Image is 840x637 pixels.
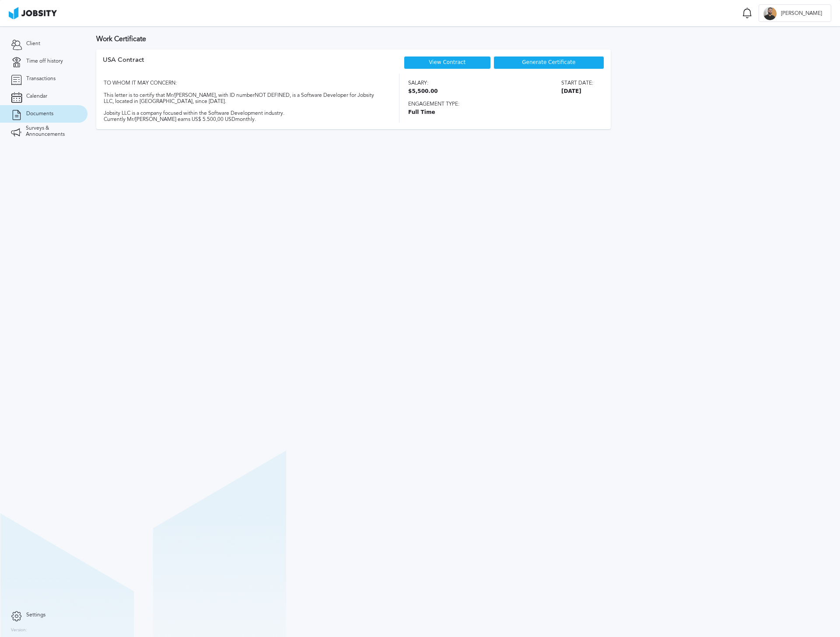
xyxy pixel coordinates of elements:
span: Time off history [26,58,63,64]
span: Full Time [408,110,593,116]
span: Transactions [26,76,56,82]
a: View Contract [429,59,465,65]
span: [DATE] [561,88,593,95]
span: Engagement type: [408,101,593,107]
span: [PERSON_NAME] [777,11,826,17]
span: $5,500.00 [408,88,438,95]
h3: Work Certificate [96,35,831,43]
span: Salary: [408,80,438,86]
div: USA Contract [103,56,144,74]
span: Calendar [26,93,47,99]
span: Documents [26,111,53,117]
span: Client [26,41,40,47]
img: ab4bad089aa723f57921c736e9817d99.png [9,7,57,19]
span: Generate Certificate [522,60,575,66]
div: TO WHOM IT MAY CONCERN: This letter is to certify that Mr/[PERSON_NAME], with ID number NOT DEFIN... [103,74,384,123]
button: J[PERSON_NAME] [759,4,831,22]
div: J [763,7,777,20]
label: Version: [11,628,27,633]
span: Surveys & Announcements [26,125,77,138]
span: Settings [26,612,45,618]
span: Start date: [561,80,593,86]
